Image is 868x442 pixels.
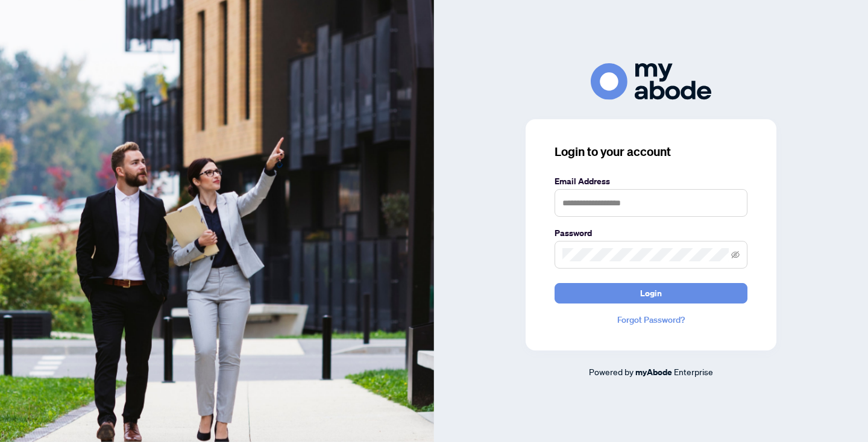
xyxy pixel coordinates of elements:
label: Password [555,226,747,240]
h3: Login to your account [555,143,747,160]
span: Login [640,284,662,303]
span: Enterprise [674,366,713,377]
img: ma-logo [591,63,711,100]
label: Email Address [555,175,747,188]
a: Forgot Password? [555,313,747,326]
a: myAbode [635,366,672,379]
span: eye-invisible [731,251,740,259]
span: Powered by [589,366,634,377]
button: Login [555,283,747,303]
